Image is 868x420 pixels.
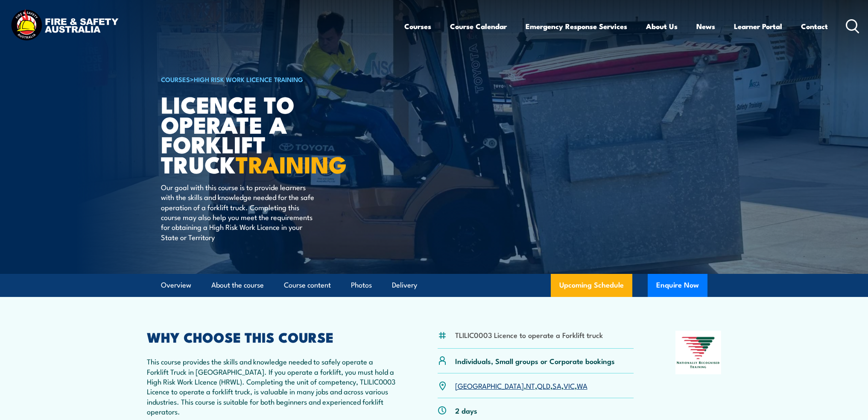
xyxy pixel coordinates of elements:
a: WA [577,380,587,391]
a: [GEOGRAPHIC_DATA] [455,380,524,391]
a: VIC [564,380,575,391]
a: High Risk Work Licence Training [194,74,303,84]
a: Contact [801,15,828,38]
p: 2 days [455,405,477,415]
a: Overview [161,274,191,297]
button: Enquire Now [648,274,707,297]
a: Emergency Response Services [526,15,627,38]
a: COURSES [161,74,190,84]
strong: TRAINING [236,146,347,181]
a: NT [526,380,535,391]
p: , , , , , [455,381,587,391]
h6: > [161,74,372,84]
p: Individuals, Small groups or Corporate bookings [455,356,615,366]
a: Upcoming Schedule [551,274,632,297]
a: SA [552,380,561,391]
a: Course content [284,274,331,297]
a: Delivery [392,274,417,297]
a: Courses [404,15,431,38]
a: About Us [646,15,678,38]
li: TLILIC0003 Licence to operate a Forklift truck [455,330,603,340]
a: News [696,15,715,38]
a: Course Calendar [450,15,507,38]
h1: Licence to operate a forklift truck [161,94,372,174]
a: Learner Portal [734,15,782,38]
img: Nationally Recognised Training logo. [675,331,722,374]
a: QLD [537,380,550,391]
p: Our goal with this course is to provide learners with the skills and knowledge needed for the saf... [161,182,317,242]
a: Photos [351,274,372,297]
h2: WHY CHOOSE THIS COURSE [147,331,396,343]
a: About the course [211,274,264,297]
